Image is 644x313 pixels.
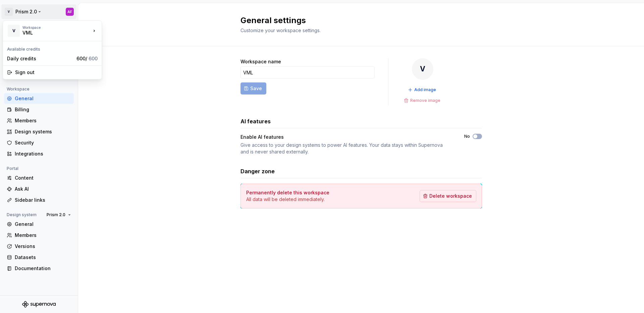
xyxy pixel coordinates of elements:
[89,56,98,61] span: 600
[76,56,98,61] span: 600 /
[22,25,91,29] div: Workspace
[7,55,74,62] div: Daily credits
[15,69,98,76] div: Sign out
[8,25,20,37] div: V
[22,29,79,36] div: VML
[4,43,100,53] div: Available credits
